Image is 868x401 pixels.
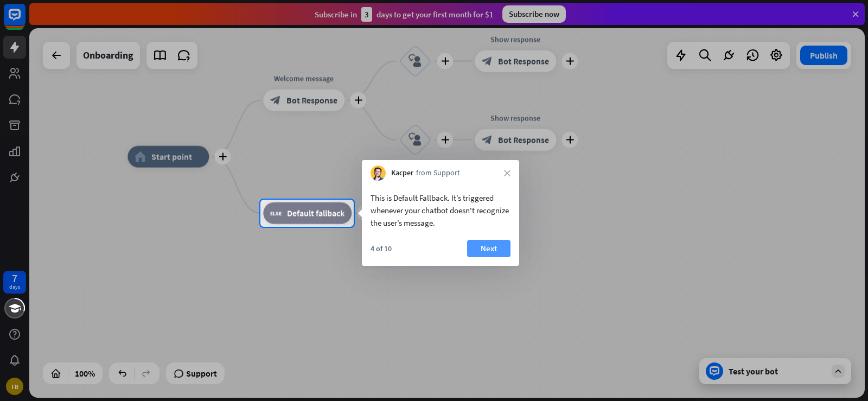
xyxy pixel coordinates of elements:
span: Kacper [391,168,413,179]
i: block_fallback [270,208,282,219]
span: from Support [416,168,460,179]
span: Default fallback [287,208,344,219]
button: Open LiveChat chat widget [9,4,41,37]
div: This is Default Fallback. It’s triggered whenever your chatbot doesn't recognize the user’s message. [371,192,510,229]
i: close [504,170,510,176]
div: 4 of 10 [371,244,392,253]
button: Next [467,240,510,257]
